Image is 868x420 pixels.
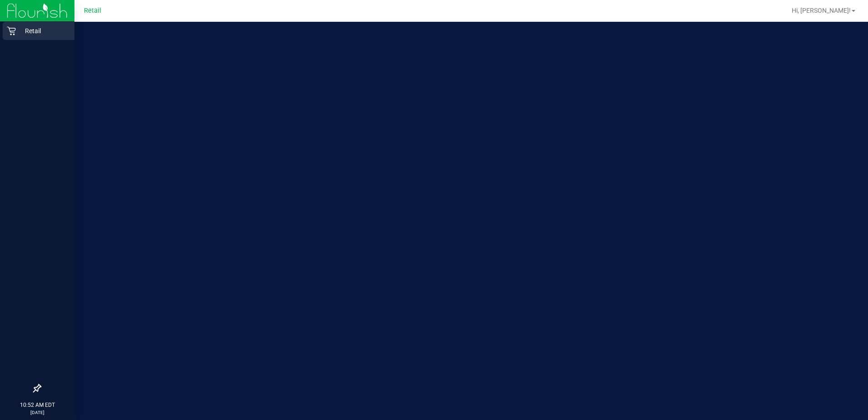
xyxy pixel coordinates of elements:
[4,409,70,416] p: [DATE]
[792,7,851,14] span: Hi, [PERSON_NAME]!
[7,26,16,35] inline-svg: Retail
[4,401,70,409] p: 10:52 AM EDT
[16,25,70,36] p: Retail
[84,7,101,15] span: Retail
